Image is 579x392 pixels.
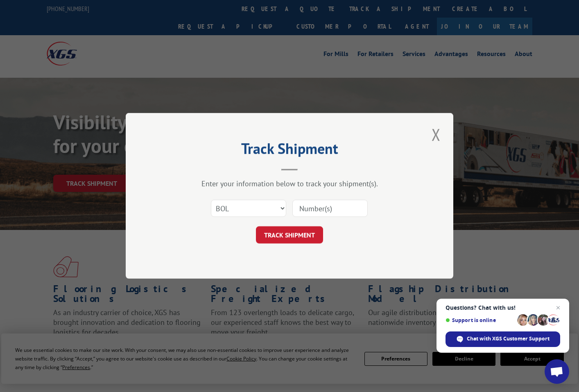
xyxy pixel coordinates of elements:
a: Open chat [545,359,569,384]
input: Number(s) [292,200,368,217]
span: Chat with XGS Customer Support [467,335,550,342]
h2: Track Shipment [167,143,412,158]
span: Chat with XGS Customer Support [446,331,560,347]
button: TRACK SHIPMENT [256,227,323,244]
span: Questions? Chat with us! [446,304,560,311]
button: Close modal [429,123,443,146]
div: Enter your information below to track your shipment(s). [167,179,412,189]
span: Support is online [446,317,514,323]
